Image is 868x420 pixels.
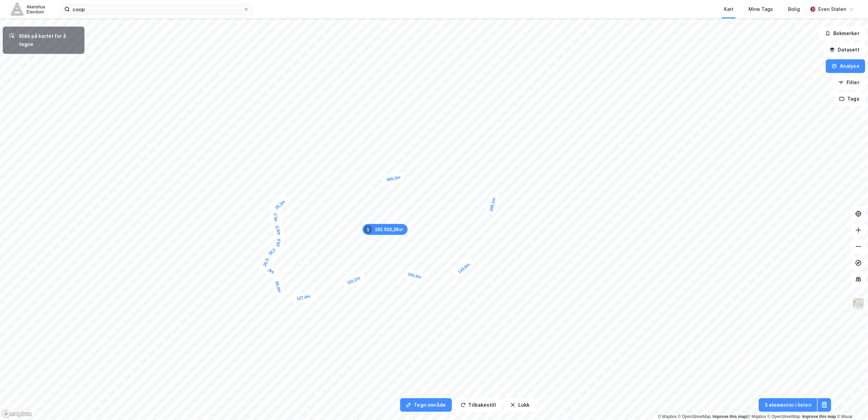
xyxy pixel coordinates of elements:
[271,276,286,298] div: Map marker
[382,172,405,185] div: Map marker
[292,291,315,304] div: Map marker
[658,413,853,420] div: |
[824,43,865,57] button: Datasett
[819,27,865,40] button: Bokmerker
[678,414,711,419] a: OpenStreetMap
[453,257,476,279] div: Map marker
[363,224,408,235] div: Map marker
[403,268,426,283] div: Map marker
[504,398,535,412] button: Lukk
[455,398,502,412] button: Tilbakestill
[258,261,280,279] div: Map marker
[400,398,452,412] button: Tegn område
[748,5,773,13] div: Mine Tags
[270,195,291,215] div: Map marker
[768,414,801,419] a: OpenStreetMap
[486,193,500,216] div: Map marker
[826,59,865,73] button: Analyse
[834,387,868,420] div: Kontrollprogram for chat
[2,410,32,418] a: Mapbox homepage
[272,230,285,252] div: Map marker
[11,3,45,15] img: akershus-eiendom-logo.9091f326c980b4bce74ccdd9f866810c.svg
[852,297,865,310] img: Z
[834,92,865,106] button: Tags
[834,387,868,420] iframe: Chat Widget
[658,414,677,419] a: Mapbox
[802,414,836,419] a: Improve this map
[818,5,846,13] div: Even Stølen
[747,414,766,419] a: Mapbox
[70,4,243,14] input: Søk på adresse, matrikkel, gårdeiere, leietakere eller personer
[364,225,372,234] div: 1
[263,240,284,261] div: Map marker
[19,32,79,48] div: Klikk på kartet for å tegne
[271,206,281,226] div: Map marker
[833,76,865,89] button: Filter
[258,250,275,272] div: Map marker
[759,398,817,412] button: 3 elementer i listen
[342,272,366,289] div: Map marker
[270,219,285,240] div: Map marker
[788,5,800,13] div: Bolig
[724,5,733,13] div: Kart
[713,414,746,419] a: Improve this map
